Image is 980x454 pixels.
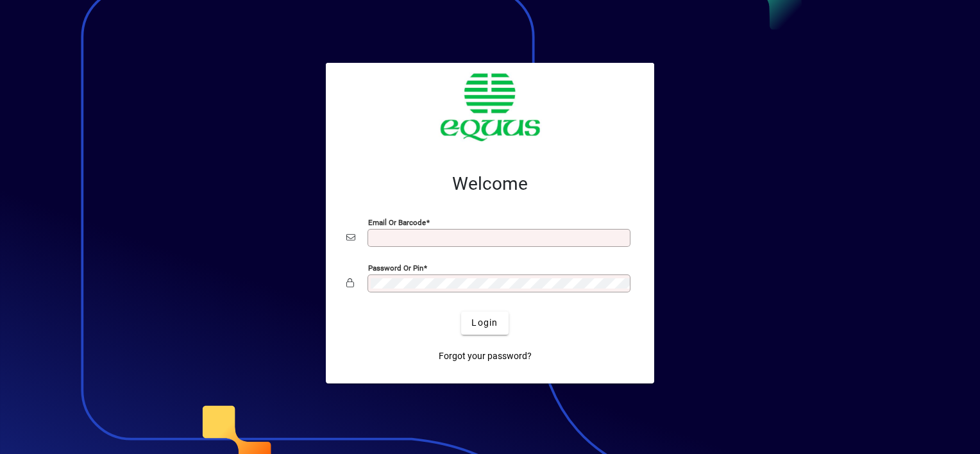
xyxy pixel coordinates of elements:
button: Login [461,312,508,335]
span: Login [471,316,498,330]
mat-label: Email or Barcode [368,217,426,226]
a: Forgot your password? [434,345,537,368]
mat-label: Password or Pin [368,263,423,272]
span: Forgot your password? [439,349,532,363]
h2: Welcome [346,173,634,195]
